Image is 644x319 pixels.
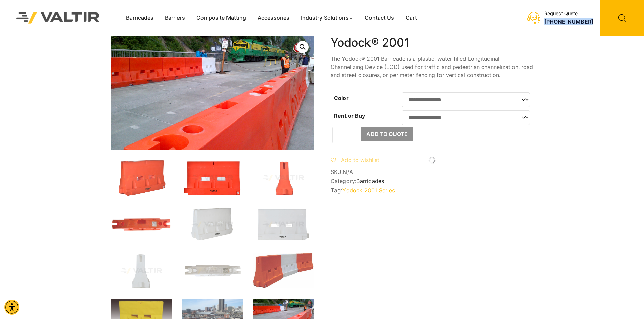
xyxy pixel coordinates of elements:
a: Industry Solutions [295,13,359,23]
a: Contact Us [359,13,400,23]
img: A white plastic barrier with a smooth surface, featuring cutouts and a logo, designed for safety ... [182,206,243,243]
img: A segmented traffic barrier with orange and white sections, designed for road safety and traffic ... [253,253,314,288]
span: N/A [343,168,353,175]
h1: Yodock® 2001 [331,36,533,50]
img: Valtir Rentals [7,3,109,32]
a: Barricades [120,13,159,23]
div: Accessibility Menu [4,300,19,315]
a: Barricades [356,178,384,184]
a: Composite Matting [191,13,252,23]
label: Color [334,95,349,101]
a: Accessories [252,13,295,23]
label: Rent or Buy [334,112,365,119]
a: Cart [400,13,423,23]
button: Add to Quote [361,127,413,141]
img: 2001_Org_3Q-1.jpg [111,160,172,196]
img: A bright orange traffic cone with a wide base and a narrow top, designed for road safety and traf... [253,160,314,196]
span: Category: [331,178,533,184]
input: Product quantity [332,127,359,143]
img: An orange plastic barrier with openings on both ends, designed for traffic control or safety purp... [111,206,172,243]
a: Barriers [159,13,191,23]
img: A white plastic component with cutouts and a label, likely used in machinery or equipment. [182,253,243,289]
div: Request Quote [544,11,593,17]
a: call (888) 496-3625 [544,18,593,25]
span: Tag: [331,187,533,194]
img: A white plastic docking station with two rectangular openings and a logo at the bottom. [253,206,314,243]
span: SKU: [331,169,533,175]
a: Open this option [296,41,309,53]
p: The Yodock® 2001 Barricade is a plastic, water filled Longitudinal Channelizing Device (LCD) used... [331,55,533,79]
img: A white plastic component with a tapered design, likely used as a part or accessory in machinery ... [111,253,172,289]
img: An orange traffic barrier with two rectangular openings and a logo at the bottom. [182,160,243,196]
a: Yodock 2001 Series [342,187,395,194]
